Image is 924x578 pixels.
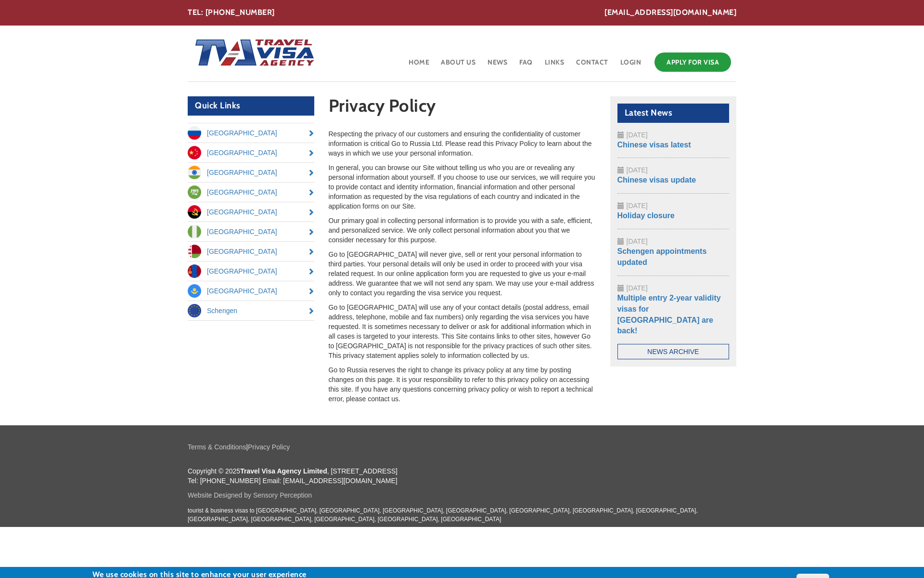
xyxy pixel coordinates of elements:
a: [GEOGRAPHIC_DATA] [188,183,314,202]
a: Schengen appointments updated [617,247,707,266]
a: [GEOGRAPHIC_DATA] [188,262,314,281]
h2: Latest News [617,104,730,123]
a: [GEOGRAPHIC_DATA] [188,143,314,162]
a: [EMAIL_ADDRESS][DOMAIN_NAME] [604,7,736,18]
a: Chinese visas update [617,176,696,184]
a: Links [544,50,565,81]
span: [DATE] [627,284,648,292]
span: [DATE] [627,131,648,139]
a: Home [408,50,430,81]
p: In general, you can browse our Site without telling us who you are or revealing any personal info... [329,163,596,211]
a: [GEOGRAPHIC_DATA] [188,242,314,261]
a: [GEOGRAPHIC_DATA] [188,163,314,182]
a: Holiday closure [617,211,675,220]
img: Home [188,29,316,78]
strong: Travel Visa Agency Limited [240,467,327,475]
p: | [188,442,736,452]
p: Go to [GEOGRAPHIC_DATA] will use any of your contact details (postal address, email address, tele... [329,302,596,360]
a: News [487,50,508,81]
a: Website Designed by Sensory Perception [188,491,312,499]
a: Schengen [188,301,314,320]
a: Chinese visas latest [617,141,691,149]
a: Privacy Policy [248,443,290,451]
p: tourist & business visas to [GEOGRAPHIC_DATA], [GEOGRAPHIC_DATA], [GEOGRAPHIC_DATA], [GEOGRAPHIC_... [188,507,736,523]
a: About Us [440,50,476,81]
p: Go to [GEOGRAPHIC_DATA] will never give, sell or rent your personal information to third parties.... [329,250,596,298]
p: Copyright © 2025 , [STREET_ADDRESS] Tel: [PHONE_NUMBER] Email: [EMAIL_ADDRESS][DOMAIN_NAME] [188,466,736,486]
span: [DATE] [627,202,648,210]
p: Go to Russia reserves the right to change its privacy policy at any time by posting changes on th... [329,365,596,404]
a: [GEOGRAPHIC_DATA] [188,281,314,301]
span: [DATE] [627,166,648,174]
span: [DATE] [627,237,648,245]
div: TEL: [PHONE_NUMBER] [188,7,736,18]
a: Contact [575,50,609,81]
a: [GEOGRAPHIC_DATA] [188,123,314,143]
a: Apply for Visa [654,53,731,72]
a: [GEOGRAPHIC_DATA] [188,222,314,241]
h1: Privacy Policy [329,96,596,120]
a: News Archive [617,344,730,359]
a: FAQ [518,50,534,81]
a: Login [619,50,642,81]
a: Terms & Conditions [188,443,246,451]
a: [GEOGRAPHIC_DATA] [188,202,314,222]
p: Respecting the privacy of our customers and ensuring the confidentiality of customer information ... [329,129,596,158]
a: Multiple entry 2-year validity visas for [GEOGRAPHIC_DATA] are back! [617,294,721,335]
p: Our primary goal in collecting personal information is to provide you with a safe, efficient, and... [329,216,596,245]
